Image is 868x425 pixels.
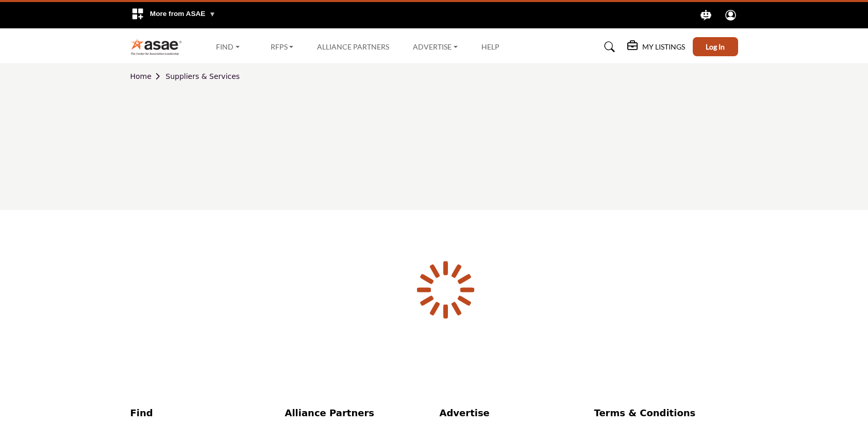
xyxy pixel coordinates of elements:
[706,42,725,51] span: Log In
[209,40,247,54] a: Find
[693,37,738,56] button: Log In
[130,406,274,420] a: Find
[594,406,738,420] a: Terms & Conditions
[165,72,240,80] a: Suppliers & Services
[406,40,465,54] a: Advertise
[594,39,622,55] a: Search
[150,10,216,18] span: More from ASAE
[317,42,389,51] a: Alliance Partners
[440,406,583,420] a: Advertise
[130,72,166,80] a: Home
[130,38,188,55] img: Site Logo
[642,42,685,52] h5: My Listings
[285,406,429,420] a: Alliance Partners
[125,2,222,28] div: More from ASAE
[481,42,499,51] a: Help
[627,41,685,53] div: My Listings
[263,40,301,54] a: RFPs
